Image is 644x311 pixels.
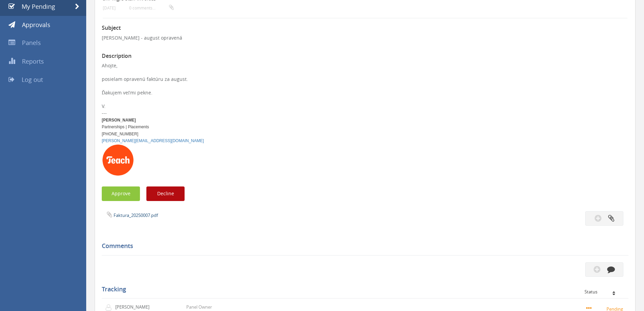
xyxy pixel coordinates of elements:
b: [PERSON_NAME] [102,118,136,123]
button: Decline [146,186,185,201]
div: --- [102,110,628,116]
div: posielam opravenú faktúru za august. [102,76,628,83]
h5: Comments [102,243,623,249]
p: [PERSON_NAME] [115,304,154,310]
span: Approvals [22,21,50,29]
span: Reports [22,57,44,65]
div: Ahojte, [102,62,628,69]
span: Partnerships | Placements [102,125,149,129]
h3: Description [102,53,628,59]
span: Log out [22,75,43,84]
small: 0 comments... [129,5,174,10]
small: [DATE] [103,5,116,10]
img: AIorK4xE5C_RDg-wFsFx_CgMFdplLAR-fFnCNyfMdYY7Pf6DxMe5EWwvWfkbuSYsvHxsy65iEMT_z2k [102,144,134,176]
p: Panel Owner [186,304,212,310]
p: [PERSON_NAME] - august opravená [102,35,628,41]
a: [PERSON_NAME][EMAIL_ADDRESS][DOMAIN_NAME] [102,138,204,143]
span: Panels [22,39,41,47]
div: V. [102,103,628,110]
div: Status [585,289,623,294]
img: user-icon.png [105,304,115,311]
h3: Subject [102,25,628,31]
h5: Tracking [102,286,623,293]
span: My Pending [22,2,55,10]
a: Faktura_20250007.pdf [114,212,158,218]
button: Approve [102,186,140,201]
span: [PHONE_NUMBER] [102,132,138,136]
div: Ďakujem veľmi pekne. [102,89,628,96]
